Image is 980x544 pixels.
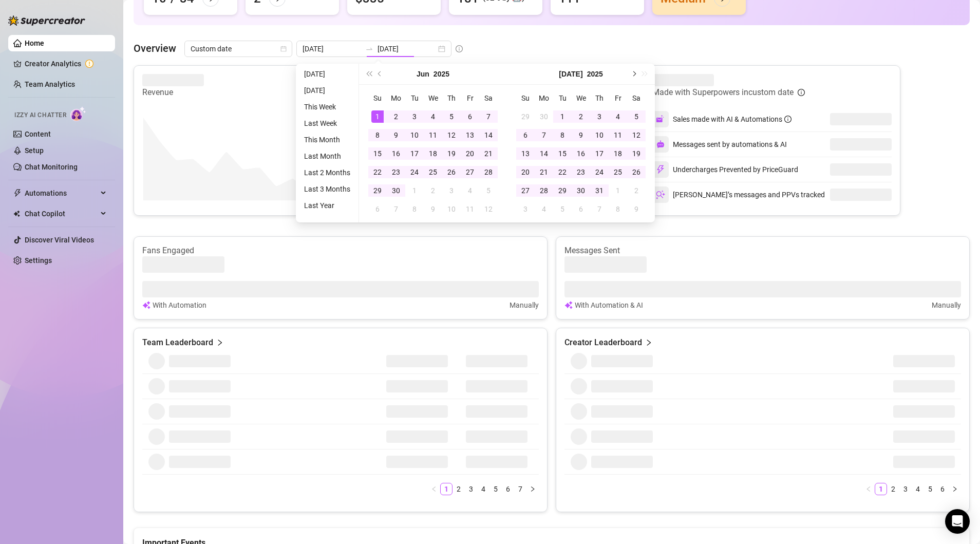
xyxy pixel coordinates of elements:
[482,203,495,215] div: 12
[862,483,875,495] li: Previous Page
[461,126,479,144] td: 2025-06-13
[25,80,75,88] a: Team Analytics
[516,89,535,107] th: Su
[461,144,479,163] td: 2025-06-20
[25,185,98,201] span: Automations
[216,336,223,349] span: right
[912,483,924,495] a: 4
[408,129,421,141] div: 10
[453,483,464,495] a: 2
[424,200,442,218] td: 2025-07-09
[25,146,44,155] a: Setup
[519,129,532,141] div: 6
[627,200,646,218] td: 2025-08-09
[445,166,458,178] div: 26
[609,89,627,107] th: Fr
[371,110,384,123] div: 1
[556,166,569,178] div: 22
[441,483,452,495] a: 1
[142,336,213,349] article: Team Leaderboard
[464,166,476,178] div: 27
[390,203,402,215] div: 7
[535,163,553,181] td: 2025-07-21
[479,107,498,126] td: 2025-06-07
[461,200,479,218] td: 2025-07-11
[609,144,627,163] td: 2025-07-18
[442,144,461,163] td: 2025-06-19
[572,107,590,126] td: 2025-07-02
[434,64,449,84] button: Choose a year
[489,483,502,495] li: 5
[590,89,609,107] th: Th
[453,483,465,495] li: 2
[405,200,424,218] td: 2025-07-08
[572,163,590,181] td: 2025-07-23
[925,483,936,495] a: 5
[609,200,627,218] td: 2025-08-08
[502,483,514,495] a: 6
[8,15,85,26] img: logo-BBDzfeDw.svg
[887,483,899,495] li: 2
[952,486,958,492] span: right
[538,110,550,123] div: 30
[300,68,354,80] li: [DATE]
[465,483,477,495] a: 3
[280,46,287,52] span: calendar
[371,129,384,141] div: 8
[510,299,539,311] article: Manually
[627,144,646,163] td: 2025-07-19
[427,184,439,197] div: 2
[153,299,206,311] article: With Automation
[516,200,535,218] td: 2025-08-03
[424,163,442,181] td: 2025-06-25
[428,483,440,495] button: left
[424,181,442,200] td: 2025-07-02
[442,200,461,218] td: 2025-07-10
[25,55,107,72] a: Creator Analytics exclamation-circle
[575,129,587,141] div: 9
[300,183,354,195] li: Last 3 Months
[575,147,587,160] div: 16
[865,486,872,492] span: left
[479,200,498,218] td: 2025-07-12
[553,163,572,181] td: 2025-07-22
[142,299,150,311] img: svg%3e
[575,203,587,215] div: 6
[365,45,373,53] span: to
[427,110,439,123] div: 4
[572,200,590,218] td: 2025-08-06
[535,144,553,163] td: 2025-07-14
[445,110,458,123] div: 5
[609,126,627,144] td: 2025-07-11
[405,89,424,107] th: Tu
[652,86,794,99] article: Made with Superpowers in custom date
[464,184,476,197] div: 4
[798,89,805,96] span: info-circle
[630,184,643,197] div: 2
[564,299,573,311] img: svg%3e
[538,147,550,160] div: 14
[25,163,78,171] a: Chat Monitoring
[593,129,606,141] div: 10
[572,181,590,200] td: 2025-07-30
[479,89,498,107] th: Sa
[502,483,514,495] li: 6
[405,144,424,163] td: 2025-06-17
[553,181,572,200] td: 2025-07-29
[656,140,665,148] img: svg%3e
[431,486,437,492] span: left
[575,299,643,311] article: With Automation & AI
[627,163,646,181] td: 2025-07-26
[300,199,354,212] li: Last Year
[593,147,606,160] div: 17
[368,181,387,200] td: 2025-06-29
[553,144,572,163] td: 2025-07-15
[652,136,787,153] div: Messages sent by automations & AI
[673,114,791,125] div: Sales made with AI & Automations
[590,107,609,126] td: 2025-07-03
[13,210,20,217] img: Chat Copilot
[479,144,498,163] td: 2025-06-21
[526,483,539,495] li: Next Page
[390,166,402,178] div: 23
[936,483,949,495] li: 6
